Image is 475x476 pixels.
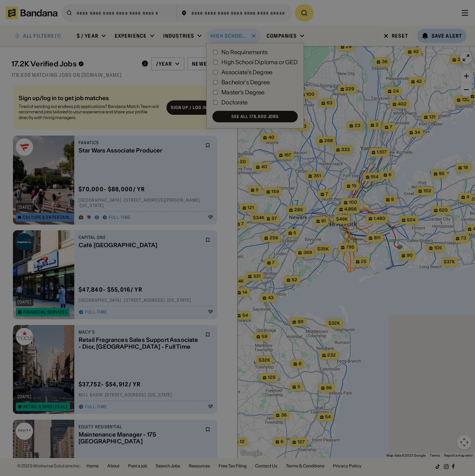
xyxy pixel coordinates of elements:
[231,114,279,119] div: See all 178,600 jobs
[85,310,107,315] div: Full-time
[79,392,213,398] div: Mill Basin · [STREET_ADDRESS] · [US_STATE]
[284,152,291,158] span: 167
[23,310,68,314] div: Financial Services
[19,104,161,121] div: Tired of sending out endless job applications? Bandana Match Team will recommend jobs tailored to...
[253,273,261,279] span: 331
[346,244,354,250] span: 795
[430,453,440,457] a: Terms (opens in new tab)
[321,218,326,224] span: 91
[349,199,357,206] span: 100
[218,464,246,468] a: Free Tax Filing
[390,124,392,130] span: 7
[79,140,201,146] div: Fanatics
[221,79,270,85] div: Bachelor's Degree
[434,245,442,251] span: 105
[297,319,303,325] span: 89
[211,33,248,39] div: High School Diploma or GED
[269,235,278,241] span: 256
[439,207,448,213] span: 620
[79,329,201,335] div: Macy’s
[324,138,333,144] span: 268
[18,205,32,209] div: [DATE]
[354,123,360,129] span: 23
[314,173,321,179] span: 351
[457,57,460,63] span: 2
[221,99,248,105] div: Doctorate
[352,183,357,189] span: 15
[393,88,399,94] span: 24
[248,205,254,211] span: 121
[77,33,98,39] div: $ / year
[16,233,33,250] img: Capital One logo
[297,439,305,445] span: 127
[79,424,201,430] div: Equity Residential
[107,464,119,468] a: About
[171,105,207,111] div: Sign up / Log in
[156,61,172,67] div: /year
[18,395,32,399] div: [DATE]
[281,439,283,445] span: 6
[17,464,81,468] div: © 2025 Workwise Solutions Inc.
[293,230,296,236] span: 5
[423,188,431,194] span: 102
[256,187,259,193] span: 5
[439,171,445,177] span: 85
[11,60,136,68] div: 17.2K Verified Jobs
[318,246,329,251] span: $35k
[464,165,468,171] span: 18
[286,464,324,468] a: Terms & Conditions
[407,217,415,223] span: 524
[232,278,244,284] span: $64k
[192,61,213,67] div: Newest
[115,33,147,39] div: Experience
[221,69,272,75] div: Associate's Degree
[326,191,328,197] span: 7
[303,250,312,256] span: 369
[221,89,264,95] div: Master's Degree
[461,235,466,241] span: 73
[239,449,263,458] img: Google
[221,59,298,65] div: High School Diploma or GED
[377,149,387,155] span: 1,107
[462,97,470,103] span: 133
[272,189,279,195] span: 159
[376,122,378,128] span: 2
[261,164,267,170] span: 40
[345,86,354,92] span: 229
[382,59,387,65] span: 36
[292,277,297,283] span: 52
[327,352,336,358] span: 232
[156,464,180,468] a: Search Jobs
[389,172,391,178] span: 6
[341,147,350,153] span: 333
[432,33,462,39] div: Save Alert
[297,384,300,390] span: 5
[243,289,247,296] span: 14
[6,6,57,19] img: Bandana logotype
[85,404,107,410] div: Full-time
[23,215,75,220] div: Culture & Entertainment
[398,101,407,107] span: 402
[326,100,332,106] span: 63
[294,207,303,213] span: 289
[79,185,145,193] div: $ 70,000 - $88,000 / yr
[262,334,267,340] span: 59
[268,374,276,381] span: 129
[346,44,352,50] span: 29
[79,336,201,350] div: Retail Fragrances Sales Support Associate - Dior, [GEOGRAPHIC_DATA] - Full Time
[329,320,340,326] span: $32k
[11,72,226,78] div: 178,600 matching jobs on [DOMAIN_NAME]
[371,174,378,180] span: 914
[374,216,386,222] span: 1,480
[333,464,362,468] a: Privacy Policy
[128,464,147,468] a: Post a job
[407,253,413,259] span: 90
[259,357,270,363] span: $32k
[344,206,357,212] span: 4,856
[79,298,213,303] div: [GEOGRAPHIC_DATA] · [STREET_ADDRESS] · [US_STATE]
[221,49,268,55] div: No Requirements
[466,194,469,200] span: 4
[416,79,422,85] span: 42
[79,197,213,208] div: [GEOGRAPHIC_DATA] · [STREET_ADDRESS][PERSON_NAME] · [US_STATE]
[272,260,275,266] span: 7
